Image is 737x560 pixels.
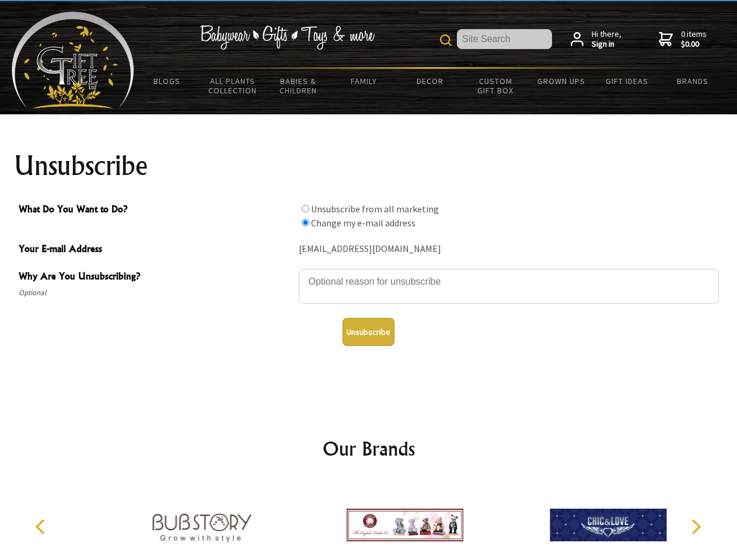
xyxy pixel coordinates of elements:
[660,69,726,93] a: Brands
[397,69,463,93] a: Decor
[681,39,707,50] strong: $0.00
[594,69,660,93] a: Gift Ideas
[299,269,719,304] textarea: Why Are You Unsubscribing?
[19,202,293,219] span: What Do You Want to Do?
[592,29,621,50] span: Hi there,
[311,203,439,215] label: Unsubscribe from all marketing
[12,12,134,108] img: Babyware - Gifts - Toys and more...
[29,514,55,540] button: Previous
[23,435,714,463] h2: Our Brands
[302,205,309,212] input: What Do You Want to Do?
[134,69,200,93] a: BLOGS
[343,318,394,346] button: Unsubscribe
[200,25,375,50] img: Babywear - Gifts - Toys & more
[19,269,293,286] span: Why Are You Unsubscribing?
[592,39,621,50] strong: Sign in
[440,34,452,46] img: product search
[681,29,707,50] span: 0 items
[331,69,397,93] a: Family
[683,514,708,540] button: Next
[659,29,707,50] a: 0 items$0.00
[200,69,266,103] a: All Plants Collection
[571,29,621,50] a: Hi there,Sign in
[528,69,594,93] a: Grown Ups
[19,286,293,300] span: Optional
[457,29,552,49] input: Site Search
[19,242,293,258] span: Your E-mail Address
[463,69,529,103] a: Custom Gift Box
[311,217,415,229] label: Change my e-mail address
[299,240,719,258] div: [EMAIL_ADDRESS][DOMAIN_NAME]
[266,69,331,103] a: Babies & Children
[302,219,309,226] input: What Do You Want to Do?
[14,152,724,180] h1: Unsubscribe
